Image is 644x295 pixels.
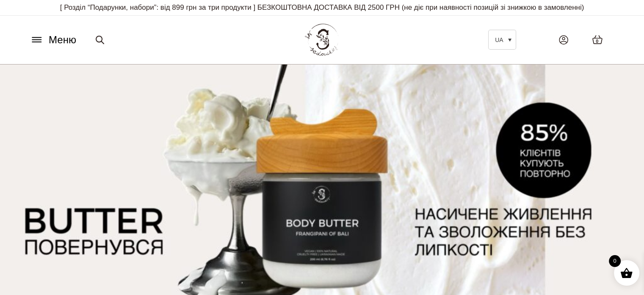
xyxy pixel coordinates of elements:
[495,37,503,43] span: UA
[305,24,339,56] img: BY SADOVSKIY
[488,30,516,50] a: UA
[49,32,76,48] span: Меню
[609,255,621,267] span: 0
[596,38,598,45] span: 0
[28,32,79,48] button: Меню
[583,26,611,53] a: 0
